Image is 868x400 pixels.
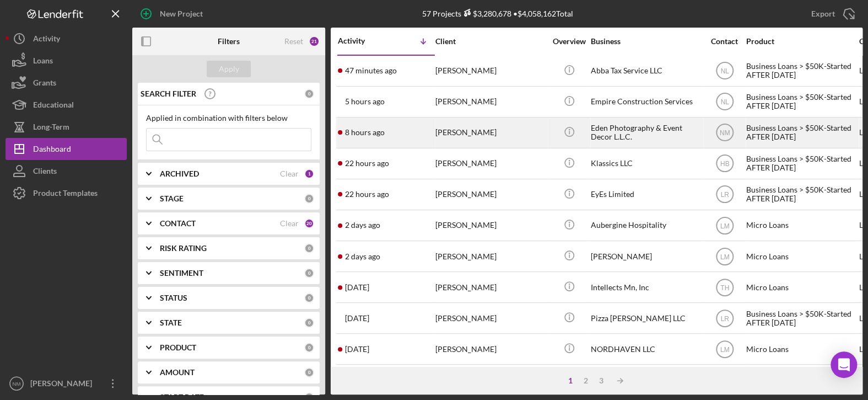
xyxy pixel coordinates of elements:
[33,72,56,97] div: Grants
[548,37,590,46] div: Overview
[746,118,856,147] div: Business Loans > $50K-Started AFTER [DATE]
[160,294,187,302] b: STATUS
[345,66,397,75] time: 2025-10-08 18:19
[219,61,239,77] div: Apply
[578,376,594,385] div: 2
[218,37,240,46] b: Filters
[435,37,546,46] div: Client
[6,182,127,204] a: Product Templates
[720,345,729,353] text: LM
[720,160,729,168] text: HB
[461,9,511,18] div: $3,280,678
[746,242,856,271] div: Micro Loans
[746,365,856,394] div: Business Loans > $50K-Started AFTER [DATE]
[831,351,857,378] div: Open Intercom Messenger
[160,269,203,278] b: SENTIMENT
[33,28,60,52] div: Activity
[435,149,546,178] div: [PERSON_NAME]
[6,50,127,72] button: Loans
[591,303,701,333] div: Pizza [PERSON_NAME] LLC
[304,218,314,228] div: 20
[345,128,385,137] time: 2025-10-08 11:24
[746,37,856,46] div: Product
[304,89,314,99] div: 0
[720,67,729,75] text: NL
[591,118,701,147] div: Eden Photography & Event Decor L.L.C.
[591,273,701,302] div: Intellects Mn, Inc
[6,94,127,116] a: Educational
[160,194,184,203] b: STAGE
[719,129,730,137] text: NM
[33,138,71,163] div: Dashboard
[591,334,701,364] div: NORDHAVEN LLC
[132,3,214,25] button: New Project
[746,273,856,302] div: Micro Loans
[435,365,546,394] div: [PERSON_NAME]
[746,87,856,116] div: Business Loans > $50K-Started AFTER [DATE]
[160,219,196,228] b: CONTACT
[746,334,856,364] div: Micro Loans
[435,56,546,86] div: [PERSON_NAME]
[6,116,127,138] a: Long-Term
[591,211,701,240] div: Aubergine Hospitality
[746,303,856,333] div: Business Loans > $50K-Started AFTER [DATE]
[811,3,835,25] div: Export
[160,3,203,25] div: New Project
[746,149,856,178] div: Business Loans > $50K-Started AFTER [DATE]
[345,345,369,354] time: 2025-10-03 18:10
[6,372,127,394] button: NM[PERSON_NAME]
[304,243,314,253] div: 0
[435,87,546,116] div: [PERSON_NAME]
[435,273,546,302] div: [PERSON_NAME]
[33,94,74,119] div: Educational
[280,169,299,178] div: Clear
[160,343,196,352] b: PRODUCT
[435,180,546,209] div: [PERSON_NAME]
[304,194,314,204] div: 0
[746,180,856,209] div: Business Loans > $50K-Started AFTER [DATE]
[33,116,69,141] div: Long-Term
[345,283,369,292] time: 2025-10-06 05:10
[345,252,380,261] time: 2025-10-07 02:22
[304,343,314,353] div: 0
[720,222,729,230] text: LM
[591,365,701,394] div: FocusPoint Primary and Urgent Care PLLC
[304,268,314,278] div: 0
[160,318,182,327] b: STATE
[720,314,729,322] text: LR
[704,37,745,46] div: Contact
[591,180,701,209] div: EyEs Limited
[304,318,314,328] div: 0
[33,160,57,185] div: Clients
[309,36,320,47] div: 21
[6,138,127,160] button: Dashboard
[345,314,369,323] time: 2025-10-03 20:56
[304,293,314,303] div: 0
[720,253,729,260] text: LM
[6,28,127,50] button: Activity
[591,37,701,46] div: Business
[304,169,314,179] div: 1
[594,376,609,385] div: 3
[345,97,385,106] time: 2025-10-08 13:53
[800,3,862,25] button: Export
[160,169,199,178] b: ARCHIVED
[345,221,380,230] time: 2025-10-07 03:11
[6,160,127,182] button: Clients
[591,56,701,86] div: Abba Tax Service LLC
[160,244,207,253] b: RISK RATING
[160,368,195,377] b: AMOUNT
[591,149,701,178] div: Klassics LLC
[746,56,856,86] div: Business Loans > $50K-Started AFTER [DATE]
[207,61,251,77] button: Apply
[6,72,127,94] a: Grants
[146,114,311,122] div: Applied in combination with filters below
[435,118,546,147] div: [PERSON_NAME]
[28,372,99,397] div: [PERSON_NAME]
[435,242,546,271] div: [PERSON_NAME]
[13,381,21,387] text: NM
